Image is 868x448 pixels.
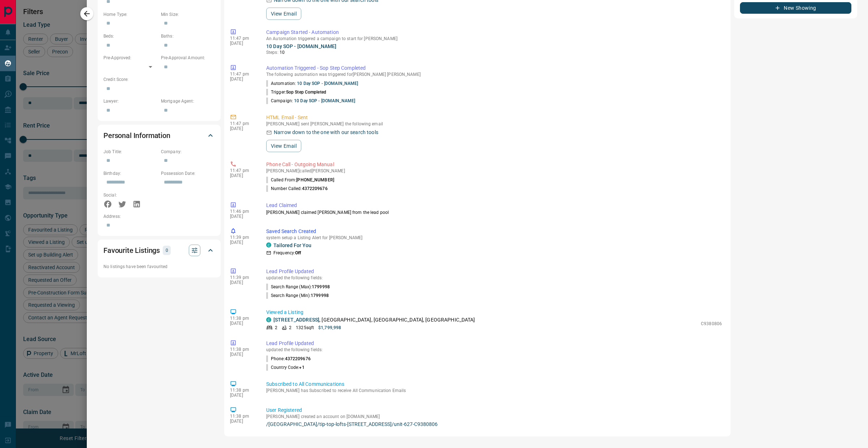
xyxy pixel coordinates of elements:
p: 11:38 pm [230,316,255,321]
p: 11:39 pm [230,275,255,280]
a: [STREET_ADDRESS] [273,317,319,323]
p: [PERSON_NAME] claimed [PERSON_NAME] from the lead pool [266,209,722,216]
span: 4372209676 [302,186,328,191]
p: [DATE] [230,352,255,357]
p: Automation Triggered - Sop Step Completed [266,64,722,72]
span: 1799998 [311,293,329,298]
p: Search Range (Max) : [266,284,330,290]
p: 11:47 pm [230,72,255,77]
p: Search Range (Min) : [266,292,329,299]
p: Called From: [266,177,334,183]
p: Social: [103,192,157,198]
h2: Personal Information [103,130,170,141]
div: condos.ca [266,242,271,247]
p: 11:47 pm [230,121,255,126]
p: 11:38 pm [230,347,255,352]
p: updated the following fields: [266,275,722,280]
p: [PERSON_NAME] has Subscribed to receive All Communication Emails [266,388,722,393]
span: 1799998 [312,284,330,289]
p: [PERSON_NAME] called [PERSON_NAME] [266,168,722,173]
p: Company: [161,148,215,155]
strong: Off [295,250,301,255]
p: 0 [165,246,169,254]
p: Lead Profile Updated [266,340,722,347]
p: Pre-Approved: [103,55,157,61]
h2: Favourite Listings [103,245,160,256]
p: Narrow down to the one with our search tools [274,129,378,136]
p: The following automation was triggered for [PERSON_NAME] [PERSON_NAME] [266,72,722,77]
p: [DATE] [230,126,255,131]
p: [DATE] [230,77,255,82]
p: 11:38 pm [230,388,255,393]
span: [PHONE_NUMBER] [296,177,334,182]
p: , [GEOGRAPHIC_DATA], [GEOGRAPHIC_DATA], [GEOGRAPHIC_DATA] [273,316,475,324]
button: New Showing [740,2,851,14]
p: Trigger: [266,89,326,95]
p: 11:38 pm [230,414,255,419]
p: Credit Score: [103,76,215,83]
div: Favourite Listings0 [103,242,215,259]
button: View Email [266,8,301,20]
p: 11:47 pm [230,168,255,173]
p: Campaign Started - Automation [266,29,722,36]
p: [DATE] [230,280,255,285]
p: 2 [289,324,292,331]
p: 2 [275,324,277,331]
p: Possession Date: [161,170,215,177]
p: 11:39 pm [230,235,255,240]
p: Viewed a Listing [266,309,722,316]
a: /[GEOGRAPHIC_DATA]/tip-top-lofts-[STREET_ADDRESS]/unit-627-C9380806 [266,421,722,427]
p: No listings have been favourited [103,263,215,270]
p: [DATE] [230,321,255,326]
a: 10 Day SOP - [DOMAIN_NAME] [294,98,355,103]
div: Personal Information [103,127,215,144]
p: Automation: [266,80,358,87]
p: HTML Email - Sent [266,114,722,121]
p: Min Size: [161,11,215,18]
p: [PERSON_NAME] sent [PERSON_NAME] the following email [266,121,722,126]
span: Sop Step Completed [286,90,326,95]
p: An Automation triggered a campaign to start for [PERSON_NAME] [266,36,722,41]
p: [DATE] [230,41,255,46]
p: Birthday: [103,170,157,177]
a: 10 Day SOP - [DOMAIN_NAME] [297,81,358,86]
p: Subscribed to All Communications [266,380,722,388]
p: system setup a Listing Alert for [PERSON_NAME] [266,235,722,240]
p: Address: [103,213,215,220]
p: Pre-Approval Amount: [161,55,215,61]
p: Home Type: [103,11,157,18]
span: 10 [280,50,285,55]
p: [DATE] [230,419,255,424]
p: [PERSON_NAME] created an account on [DOMAIN_NAME] [266,414,722,419]
p: Baths: [161,33,215,39]
p: [DATE] [230,393,255,398]
p: Lawyer: [103,98,157,104]
p: Country Code : [266,364,305,371]
p: Number Called: [266,185,328,192]
p: 11:47 pm [230,36,255,41]
p: Lead Claimed [266,202,722,209]
p: Phone : [266,356,311,362]
p: updated the following fields: [266,347,722,352]
a: 10 Day SOP - [DOMAIN_NAME] [266,43,336,49]
p: Lead Profile Updated [266,268,722,275]
p: 11:46 pm [230,209,255,214]
span: 4372209676 [285,356,311,361]
a: Tailored For You [273,242,311,248]
p: Frequency: [273,250,301,256]
p: Job Title: [103,148,157,155]
span: +1 [299,365,304,370]
p: 1325 sqft [296,324,314,331]
button: View Email [266,140,301,152]
p: [DATE] [230,240,255,245]
p: [DATE] [230,173,255,178]
p: User Registered [266,406,722,414]
p: C9380806 [701,320,722,327]
p: [DATE] [230,214,255,219]
p: Mortgage Agent: [161,98,215,104]
p: Phone Call - Outgoing Manual [266,161,722,168]
p: Beds: [103,33,157,39]
p: Saved Search Created [266,228,722,235]
div: condos.ca [266,317,271,322]
p: Steps: [266,49,722,56]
